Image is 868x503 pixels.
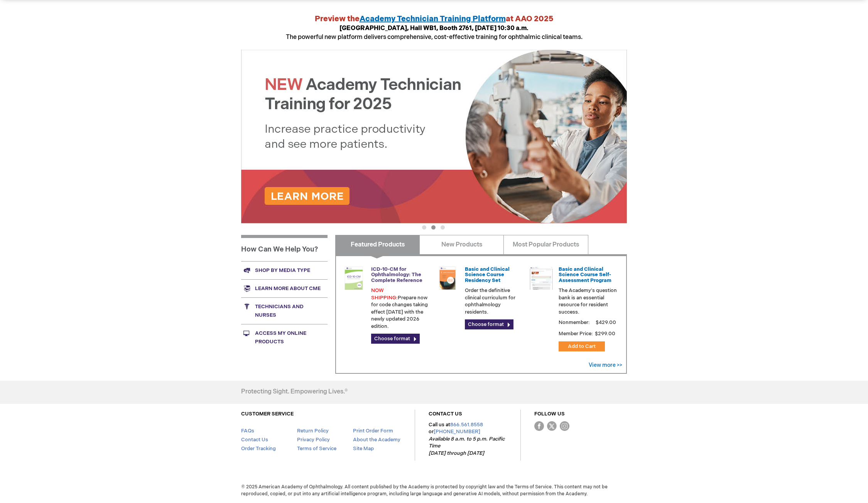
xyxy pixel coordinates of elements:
a: Access My Online Products [241,324,328,351]
a: 866.561.8558 [450,422,483,428]
a: Basic and Clinical Science Course Residency Set [465,266,510,284]
img: 0120008u_42.png [342,267,365,290]
img: bcscself_20.jpg [530,267,553,290]
strong: Nonmember: [559,318,590,327]
span: $429.00 [594,319,617,326]
strong: Member Price: [559,331,593,337]
a: Privacy Policy [297,437,330,443]
a: Technicians and nurses [241,297,328,324]
a: Terms of Service [297,446,336,452]
a: New Products [419,235,504,254]
p: The Academy's question bank is an essential resource for resident success. [559,287,617,316]
img: 02850963u_47.png [436,267,459,290]
strong: [GEOGRAPHIC_DATA], Hall WB1, Booth 2761, [DATE] 10:30 a.m. [339,25,529,32]
h1: How Can We Help You? [241,235,328,261]
a: Print Order Form [353,428,393,434]
a: Featured Products [335,235,420,254]
a: Basic and Clinical Science Course Self-Assessment Program [559,266,611,284]
a: [PHONE_NUMBER] [434,429,480,435]
a: Academy Technician Training Platform [360,14,506,24]
h4: Protecting Sight. Empowering Lives.® [241,388,348,395]
button: 2 of 3 [431,225,436,230]
a: View more >> [589,362,622,368]
button: 1 of 3 [422,225,426,230]
p: Call us at or [429,421,507,457]
a: Order Tracking [241,446,276,452]
span: The powerful new platform delivers comprehensive, cost-effective training for ophthalmic clinical... [286,25,583,41]
a: Return Policy [297,428,329,434]
a: Shop by media type [241,261,328,279]
a: FAQs [241,428,254,434]
em: Available 8 a.m. to 5 p.m. Pacific Time [DATE] through [DATE] [429,436,505,456]
a: Choose format [465,319,513,329]
a: Most Popular Products [503,235,588,254]
span: © 2025 American Academy of Ophthalmology. All content published by the Academy is protected by co... [235,484,633,497]
img: Twitter [547,421,557,431]
span: Add to Cart [568,343,596,349]
span: $299.00 [594,331,616,337]
img: Facebook [534,421,544,431]
a: Choose format [371,334,420,344]
strong: Preview the at AAO 2025 [315,14,554,24]
a: Learn more about CME [241,279,328,297]
a: CONTACT US [429,411,462,417]
a: FOLLOW US [534,411,565,417]
button: 3 of 3 [441,225,445,230]
font: NOW SHIPPING: [371,287,398,301]
a: CUSTOMER SERVICE [241,411,294,417]
a: Contact Us [241,437,268,443]
img: instagram [560,421,569,431]
p: Prepare now for code changes taking effect [DATE] with the newly updated 2026 edition. [371,287,430,330]
p: Order the definitive clinical curriculum for ophthalmology residents. [465,287,524,316]
a: ICD-10-CM for Ophthalmology: The Complete Reference [371,266,422,284]
a: Site Map [353,446,374,452]
button: Add to Cart [559,341,605,351]
a: About the Academy [353,437,400,443]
